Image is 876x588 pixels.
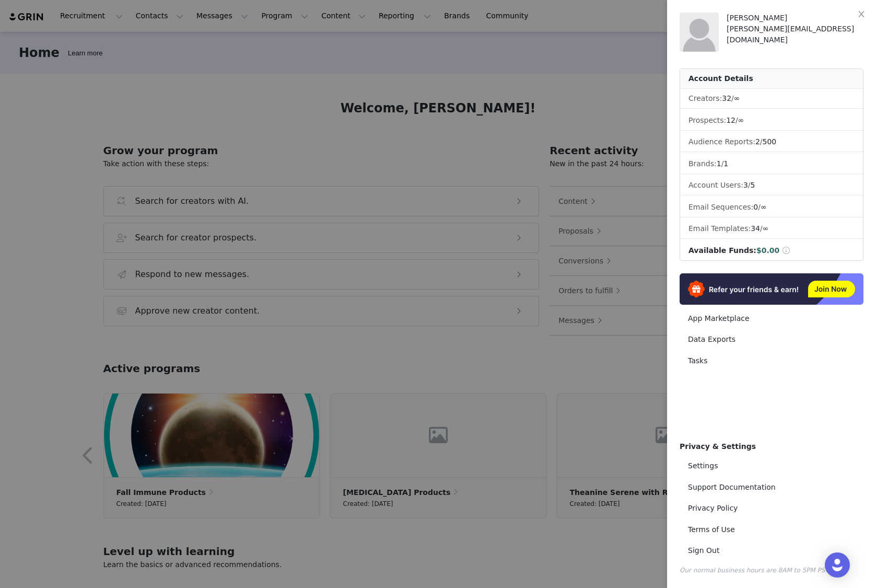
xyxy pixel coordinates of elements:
[717,159,729,168] span: /
[717,159,721,168] span: 1
[680,89,863,109] li: Creators:
[722,94,731,102] span: 32
[680,154,863,174] li: Brands:
[738,116,744,124] span: ∞
[680,541,863,560] a: Sign Out
[726,116,744,124] span: /
[680,219,863,239] li: Email Templates:
[722,94,740,102] span: /
[751,224,760,233] span: 34
[727,24,863,45] div: [PERSON_NAME][EMAIL_ADDRESS][DOMAIN_NAME]
[680,198,863,217] li: Email Sequences:
[680,13,719,52] img: placeholder-profile.jpg
[857,10,866,18] i: icon: close
[680,111,863,131] li: Prospects:
[751,181,755,189] span: 5
[751,224,768,233] span: /
[680,442,756,451] span: Privacy & Settings
[763,137,777,146] span: 500
[753,203,758,211] span: 0
[756,246,779,255] span: $0.00
[755,137,760,146] span: 2
[734,94,740,102] span: ∞
[753,203,766,211] span: /
[680,351,863,371] a: Tasks
[743,181,755,189] span: /
[680,69,863,89] div: Account Details
[680,567,830,574] span: Our normal business hours are 8AM to 5PM PST.
[680,520,863,539] a: Terms of Use
[761,203,767,211] span: ∞
[680,478,863,497] a: Support Documentation
[680,330,863,349] a: Data Exports
[688,246,756,255] span: Available Funds:
[825,552,850,578] div: Open Intercom Messenger
[743,181,748,189] span: 3
[680,273,863,305] img: Refer & Earn
[727,13,863,24] div: [PERSON_NAME]
[680,499,863,518] a: Privacy Policy
[723,159,728,168] span: 1
[763,224,769,233] span: ∞
[680,176,863,195] li: Account Users:
[680,132,863,152] li: Audience Reports: /
[680,456,863,476] a: Settings
[726,116,735,124] span: 12
[680,309,863,328] a: App Marketplace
